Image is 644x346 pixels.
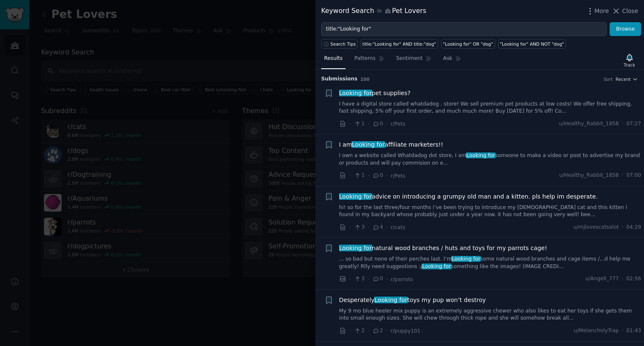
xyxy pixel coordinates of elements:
span: · [349,171,351,180]
span: More [595,7,609,15]
span: Looking for [351,141,386,148]
a: I own a website called Whatdadog dot store, I amLooking forsomeone to make a video or post to adv... [339,152,641,167]
span: Looking for [466,152,496,158]
a: "Looking for" OR "dog" [441,39,495,49]
a: My 9 mo blue heeler mix puppy is an extremely aggressive chewer who also likes to eat her toys if... [339,307,641,322]
span: 01:43 [626,327,641,335]
span: 0 [372,275,383,283]
span: · [349,223,351,232]
span: r/puppy101 [391,328,421,334]
span: Close [622,7,638,15]
a: Results [321,52,345,69]
span: r/Pets [391,173,405,179]
span: in [377,8,382,15]
span: u/Healthy_Rabbit_1858 [559,120,618,128]
a: Sentiment [393,52,434,69]
span: Looking for [338,193,373,200]
span: · [386,171,388,180]
span: · [386,275,388,284]
div: Sort [604,76,613,82]
button: More [586,7,609,15]
a: DesperatelyLooking fortoys my pup won’t destroy [339,296,486,305]
button: Search Tips [321,39,358,49]
span: Ask [443,55,452,62]
span: 3 [354,224,364,231]
span: advice on introducing a grumpy old man and a kitten. pls help im desperate. [339,192,598,201]
a: "Looking for" AND NOT "dog" [498,39,566,49]
div: "Looking for" AND NOT "dog" [500,41,564,47]
span: I am affiliate marketers!! [339,140,444,149]
span: 0 [372,172,383,179]
span: 2 [372,327,383,335]
span: · [368,223,369,232]
a: Looking foradvice on introducing a grumpy old man and a kitten. pls help im desperate. [339,192,598,201]
span: 07:27 [626,120,641,128]
span: natural wood branches / huts and toys for my parrots cage! [339,244,547,253]
span: · [368,326,369,335]
span: · [368,171,369,180]
div: "Looking for" OR "dog" [443,41,493,47]
a: title:"Looking for" AND title:"dog" [361,39,438,49]
a: Looking forpet supplies? [339,89,411,98]
span: · [349,119,351,128]
span: u/Healthy_Rabbit_1858 [559,172,618,179]
div: Track [624,62,635,68]
a: Patterns [351,52,387,69]
span: 3 [354,275,364,283]
span: 4 [372,224,383,231]
span: 07:00 [626,172,641,179]
span: 100 [361,77,370,82]
a: Ask [440,52,464,69]
span: Looking for [338,245,373,251]
a: ... so bad but none of their perches last. I’mLooking forsome natural wood branches and cage item... [339,256,641,270]
span: · [368,275,369,284]
input: Try a keyword related to your business [321,22,607,36]
span: Looking for [421,263,452,269]
span: · [386,119,388,128]
span: Results [324,55,343,62]
span: 1 [354,120,364,128]
span: r/parrots [391,276,413,282]
button: Browse [610,22,641,36]
span: r/Pets [391,121,405,127]
span: · [622,172,623,179]
span: Looking for [451,256,481,262]
span: 1 [354,172,364,179]
span: r/cats [391,225,405,230]
span: · [349,326,351,335]
span: · [622,275,623,283]
div: title:"Looking for" AND title:"dog" [363,41,436,47]
span: · [349,275,351,284]
span: · [386,223,388,232]
span: · [368,119,369,128]
span: 2 [354,327,364,335]
div: Keyword Search Pet Lovers [321,6,426,16]
span: Looking for [338,90,373,96]
span: 02:56 [626,275,641,283]
span: · [622,120,623,128]
span: 0 [372,120,383,128]
span: pet supplies? [339,89,411,98]
a: Looking fornatural wood branches / huts and toys for my parrots cage! [339,244,547,253]
span: Patterns [354,55,375,62]
button: Track [621,52,638,69]
span: u/mjlovescatsalot [574,224,619,231]
span: Sentiment [396,55,423,62]
a: hi! so for the last three/four months i’ve been trying to introduce my [DEMOGRAPHIC_DATA] cat and... [339,204,641,219]
span: Looking for [374,297,408,303]
button: Close [612,7,638,15]
span: · [622,224,623,231]
a: I amLooking foraffiliate marketers!! [339,140,444,149]
button: Recent [615,76,638,82]
span: Submission s [321,75,358,83]
a: I have a digital store called whatdadog . store! We sell premium pet products at low costs! We of... [339,101,641,115]
span: · [386,326,388,335]
span: u/Angell_777 [585,275,619,283]
span: Recent [615,76,631,82]
span: u/MelancholyTrap [574,327,618,335]
span: 04:29 [626,224,641,231]
span: · [622,327,623,335]
span: Search Tips [330,41,356,47]
span: Desperately toys my pup won’t destroy [339,296,486,305]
